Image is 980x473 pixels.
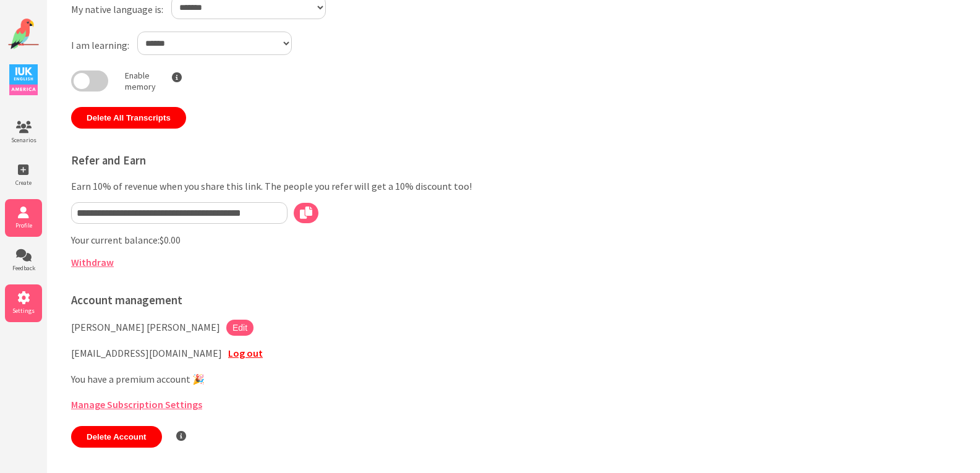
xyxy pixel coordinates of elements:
[71,398,202,411] a: Manage Subscription Settings
[71,3,163,15] label: My native language is:
[71,180,602,192] p: Earn 10% of revenue when you share this link. The people you refer will get a 10% discount too!
[5,221,42,229] span: Profile
[71,107,186,129] button: Delete All Transcripts
[5,264,42,272] span: Feedback
[228,347,263,359] a: Log out
[226,320,254,336] button: Edit
[71,153,602,168] h3: Refer and Earn
[71,234,602,246] p: Your current balance:
[71,293,602,307] h3: Account management
[71,320,220,336] p: [PERSON_NAME] [PERSON_NAME]
[71,39,129,51] label: I am learning:
[71,347,222,359] span: [EMAIL_ADDRESS][DOMAIN_NAME]
[71,256,114,268] a: Withdraw
[9,64,38,95] img: IUK Logo
[71,372,602,388] p: You have a premium account 🎉
[71,426,162,448] button: Delete Account
[5,307,42,315] span: Settings
[5,136,42,144] span: Scenarios
[125,70,156,92] p: Enable memory
[5,179,42,187] span: Create
[160,234,181,246] span: $0.00
[8,19,39,49] img: Website Logo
